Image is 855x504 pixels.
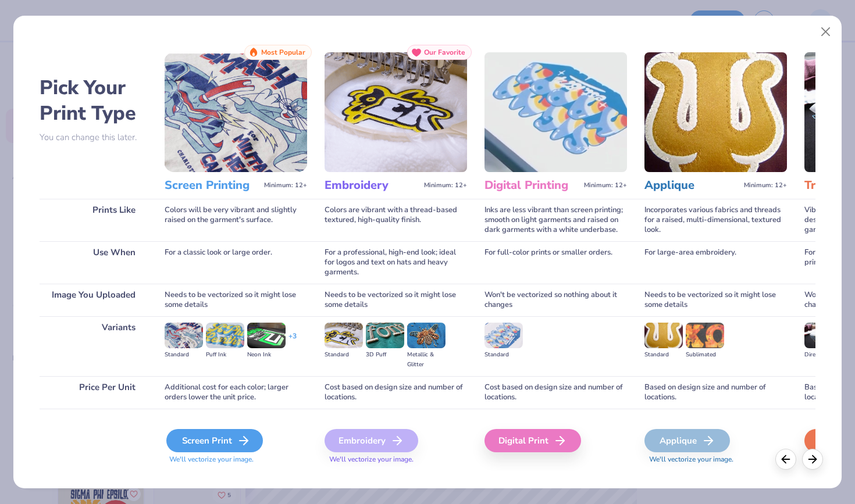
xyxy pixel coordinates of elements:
div: Standard [165,350,203,360]
button: Close [815,21,837,43]
div: For a classic look or large order. [165,241,307,284]
h3: Screen Printing [165,178,259,193]
h2: Pick Your Print Type [40,75,147,126]
div: Additional cost for each color; larger orders lower the unit price. [165,376,307,409]
div: Based on design size and number of locations. [644,376,787,409]
div: Direct-to-film [804,350,843,360]
div: Puff Ink [206,350,244,360]
div: Digital Print [484,429,581,452]
div: Needs to be vectorized so it might lose some details [325,284,467,316]
div: Standard [644,350,683,360]
span: We'll vectorize your image. [165,455,307,464]
img: Puff Ink [206,323,244,348]
img: Sublimated [686,323,724,348]
div: Inks are less vibrant than screen printing; smooth on light garments and raised on dark garments ... [484,199,627,241]
img: Embroidery [325,52,467,172]
img: Direct-to-film [804,323,843,348]
div: Won't be vectorized so nothing about it changes [484,284,627,316]
div: Metallic & Glitter [407,350,446,370]
div: 3D Puff [366,350,404,360]
span: We'll vectorize your image. [325,455,467,464]
div: For a professional, high-end look; ideal for logos and text on hats and heavy garments. [325,241,467,284]
img: Metallic & Glitter [407,323,446,348]
div: Needs to be vectorized so it might lose some details [165,284,307,316]
div: Prints Like [40,199,147,241]
img: 3D Puff [366,323,404,348]
div: Needs to be vectorized so it might lose some details [644,284,787,316]
div: Sublimated [686,350,724,360]
div: Variants [40,316,147,376]
img: Standard [484,323,523,348]
h3: Digital Printing [484,178,579,193]
span: Minimum: 12+ [744,181,787,190]
span: Minimum: 12+ [264,181,307,190]
p: You can change this later. [40,133,147,142]
div: Embroidery [325,429,418,452]
div: For large-area embroidery. [644,241,787,284]
span: Our Favorite [424,48,465,56]
img: Standard [644,323,683,348]
div: Use When [40,241,147,284]
div: + 3 [288,331,297,351]
div: Colors will be very vibrant and slightly raised on the garment's surface. [165,199,307,241]
div: For full-color prints or smaller orders. [484,241,627,284]
div: Standard [325,350,363,360]
span: Minimum: 12+ [584,181,627,190]
div: Neon Ink [247,350,286,360]
div: Standard [484,350,523,360]
span: Most Popular [261,48,305,56]
div: Applique [644,429,730,452]
div: Price Per Unit [40,376,147,409]
span: We'll vectorize your image. [644,455,787,464]
img: Standard [165,323,203,348]
img: Screen Printing [165,52,307,172]
h3: Applique [644,178,739,193]
img: Standard [325,323,363,348]
div: Cost based on design size and number of locations. [325,376,467,409]
img: Digital Printing [484,52,627,172]
h3: Embroidery [325,178,419,193]
div: Incorporates various fabrics and threads for a raised, multi-dimensional, textured look. [644,199,787,241]
span: Minimum: 12+ [424,181,467,190]
div: Image You Uploaded [40,284,147,316]
div: Screen Print [166,429,263,452]
img: Neon Ink [247,323,286,348]
div: Cost based on design size and number of locations. [484,376,627,409]
img: Applique [644,52,787,172]
div: Colors are vibrant with a thread-based textured, high-quality finish. [325,199,467,241]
